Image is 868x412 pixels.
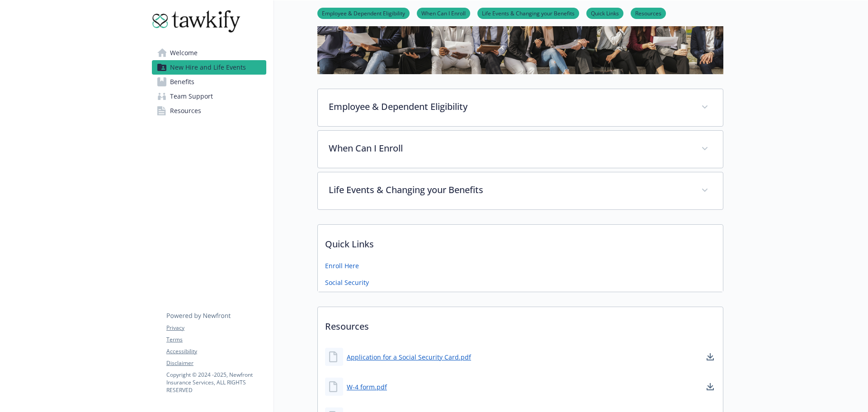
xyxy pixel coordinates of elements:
[329,142,690,155] p: When Can I Enroll
[329,183,690,197] p: Life Events & Changing your Benefits
[170,46,198,60] span: Welcome
[166,371,266,394] p: Copyright © 2024 - 2025 , Newfront Insurance Services, ALL RIGHTS RESERVED
[318,307,723,341] p: Resources
[477,9,579,17] a: Life Events & Changing your Benefits
[318,172,723,209] div: Life Events & Changing your Benefits
[166,347,266,355] a: Accessibility
[152,60,266,75] a: New Hire and Life Events
[325,261,359,270] a: Enroll Here
[318,131,723,168] div: When Can I Enroll
[170,60,246,75] span: New Hire and Life Events
[318,89,723,126] div: Employee & Dependent Eligibility
[317,9,410,17] a: Employee & Dependent Eligibility
[631,9,666,17] a: Resources
[170,89,213,104] span: Team Support
[152,46,266,60] a: Welcome
[325,278,369,287] a: Social Security
[152,75,266,89] a: Benefits
[166,324,266,332] a: Privacy
[347,382,387,392] a: W-4 form.pdf
[586,9,623,17] a: Quick Links
[166,359,266,367] a: Disclaimer
[166,336,266,344] a: Terms
[170,75,194,89] span: Benefits
[152,104,266,118] a: Resources
[318,225,723,258] p: Quick Links
[347,352,471,362] a: Application for a Social Security Card.pdf
[170,104,201,118] span: Resources
[417,9,470,17] a: When Can I Enroll
[152,89,266,104] a: Team Support
[705,351,716,362] a: download document
[705,381,716,392] a: download document
[329,100,690,114] p: Employee & Dependent Eligibility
